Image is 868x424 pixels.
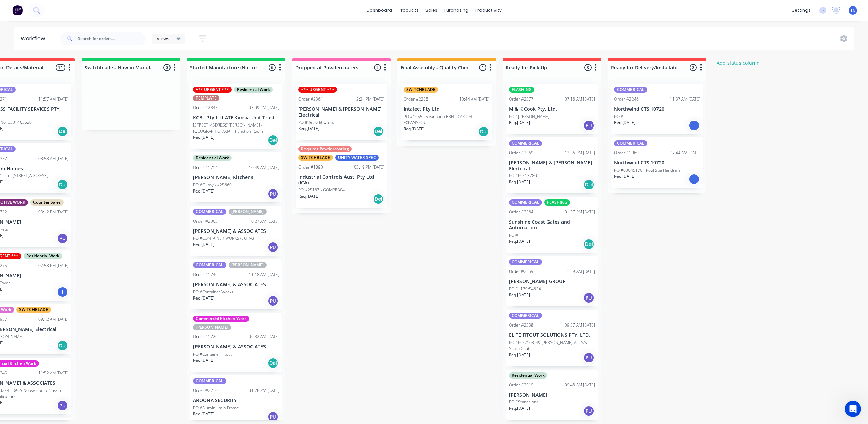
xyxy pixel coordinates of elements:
[268,295,279,306] div: PU
[249,218,279,224] div: 10:27 AM [DATE]
[38,316,69,322] div: 09:12 AM [DATE]
[193,411,214,417] p: Req. [DATE]
[506,256,598,306] div: COMMERICALOrder #235911:59 AM [DATE][PERSON_NAME] GROUPPO #1139/54634Req.[DATE]PU
[544,199,570,206] div: FLASHING
[583,239,594,250] div: Del
[193,188,214,194] p: Req. [DATE]
[509,173,537,179] p: PO #PO-13780
[509,232,518,238] p: PO #
[229,209,267,215] div: [PERSON_NAME]
[190,152,282,202] div: Residential WorkOrder #171410:49 AM [DATE][PERSON_NAME] KitchensPO #Gilroy - #25660Req.[DATE]PU
[190,206,282,256] div: COMMERICAL[PERSON_NAME]Order #230310:27 AM [DATE][PERSON_NAME] & ASSOCIATESPO #CONTAINER WORKS (E...
[38,96,69,102] div: 11:57 AM [DATE]
[38,209,69,215] div: 03:12 PM [DATE]
[404,114,490,126] p: PO #1955 L5 variation RBH - CARDIAC EXPANSION
[395,5,422,15] div: products
[298,193,320,199] p: Req. [DATE]
[506,197,598,253] div: COMMERICALFLASHINGOrder #236401:37 PM [DATE]Sunshine Coast Gates and AutomationPO #Req.[DATE]Del
[509,322,533,328] div: Order #2338
[298,125,320,132] p: Req. [DATE]
[24,253,62,259] div: Residential Work
[193,334,218,340] div: Order #1726
[565,96,595,102] div: 07:16 AM [DATE]
[509,292,530,298] p: Req. [DATE]
[193,324,231,330] div: [PERSON_NAME]
[614,150,639,156] div: Order #1969
[193,241,214,248] p: Req. [DATE]
[614,106,700,112] p: Northwind CTS 10720
[193,405,239,411] p: PO #Aluminium A Frame
[193,235,254,241] p: PO #CONTAINER WORKS (EXTRA)
[38,156,69,162] div: 08:58 AM [DATE]
[509,179,530,185] p: Req. [DATE]
[268,411,279,422] div: PU
[509,352,530,358] p: Req. [DATE]
[193,295,214,301] p: Req. [DATE]
[614,167,681,173] p: PO #00045170 - Pool Spa Handrails
[565,382,595,388] div: 09:48 AM [DATE]
[509,279,595,284] p: [PERSON_NAME] GROUP
[354,96,384,102] div: 12:24 PM [DATE]
[363,5,395,15] a: dashboard
[614,120,635,126] p: Req. [DATE]
[614,96,639,102] div: Order #2246
[268,188,279,199] div: PU
[190,84,282,149] div: *** URGENT ***Residential WorkTEMPLATEOrder #234503:09 PM [DATE]KCBL Pty Ltd ATF Kimsia Unit Trus...
[565,322,595,328] div: 09:57 AM [DATE]
[296,84,387,140] div: *** URGENT ***Order #236112:24 PM [DATE][PERSON_NAME] & [PERSON_NAME] ElectricalPO #Retro fit Gla...
[193,271,218,278] div: Order #1746
[193,105,218,111] div: Order #2345
[193,115,279,121] p: KCBL Pty Ltd ATF Kimsia Unit Trust
[193,95,219,101] div: TEMPLATE
[373,194,384,204] div: Del
[57,233,68,244] div: PU
[373,126,384,137] div: Del
[509,238,530,244] p: Req. [DATE]
[193,182,232,188] p: PO #Gilroy - #25660
[509,286,541,292] p: PO #1139/54634
[193,398,279,403] p: AROONA SECURITY
[193,387,218,394] div: Order #2216
[509,313,542,319] div: COMMERICAL
[57,126,68,137] div: Del
[404,106,490,112] p: Intalect Pty Ltd
[404,96,428,102] div: Order #2288
[845,401,861,417] iframe: Intercom live chat
[193,134,214,141] p: Req. [DATE]
[38,263,69,269] div: 02:58 PM [DATE]
[57,179,68,190] div: Del
[38,370,69,376] div: 11:52 AM [DATE]
[193,122,279,134] p: [STREET_ADDRESS][PERSON_NAME] - [GEOGRAPHIC_DATA] - Function Room
[472,5,505,15] div: productivity
[30,199,64,206] div: Counter Sales
[611,84,703,134] div: COMMERICALOrder #224611:37 AM [DATE]Northwind CTS 10720PO #Req.[DATE]I
[583,406,594,416] div: PU
[193,357,214,363] p: Req. [DATE]
[509,332,595,338] p: ELITE FITOUT SOLUTIONS PTY. LTD.
[583,352,594,363] div: PU
[57,287,68,297] div: I
[268,242,279,253] div: PU
[229,262,267,268] div: [PERSON_NAME]
[788,5,814,15] div: settings
[689,120,700,131] div: I
[298,106,384,118] p: [PERSON_NAME] & [PERSON_NAME] Electrical
[193,344,279,350] p: [PERSON_NAME] & ASSOCIATES
[509,120,530,126] p: Req. [DATE]
[509,268,533,275] div: Order #2359
[298,96,323,102] div: Order #2361
[850,7,855,13] span: TC
[193,378,226,384] div: COMMERICAL
[249,387,279,394] div: 01:28 PM [DATE]
[509,392,595,398] p: [PERSON_NAME]
[459,96,490,102] div: 10:44 AM [DATE]
[509,96,533,102] div: Order #2377
[509,399,539,405] p: PO #Stanchions
[21,35,49,43] div: Workflow
[193,164,218,171] div: Order #1714
[509,106,595,112] p: M & K Cook Pty. Ltd.
[298,174,384,186] p: Industrial Controls Aust. Pty Ltd (ICA)
[268,358,279,369] div: Del
[506,84,598,134] div: FLASHINGOrder #237707:16 AM [DATE]M & K Cook Pty. Ltd.PO #[PERSON_NAME]Req.[DATE]PU
[404,126,425,132] p: Req. [DATE]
